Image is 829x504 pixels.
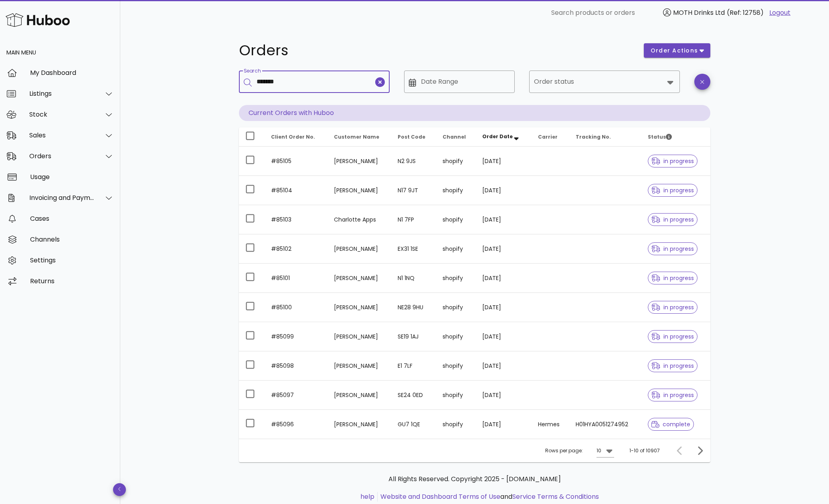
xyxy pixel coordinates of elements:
[245,474,704,484] p: All Rights Reserved. Copyright 2025 - [DOMAIN_NAME]
[30,215,114,222] div: Cases
[476,176,532,205] td: [DATE]
[328,176,392,205] td: [PERSON_NAME]
[29,111,95,118] div: Stock
[265,264,328,293] td: #85101
[244,68,261,74] label: Search
[436,234,476,264] td: shopify
[596,444,614,457] div: 10Rows per page:
[6,11,70,28] img: Huboo Logo
[30,256,114,264] div: Settings
[569,410,641,439] td: H01HYA0051274952
[651,304,694,310] span: in progress
[673,8,725,17] span: MOTH Drinks Ltd
[651,217,694,222] span: in progress
[545,439,614,462] div: Rows per page:
[265,234,328,264] td: #85102
[29,131,95,139] div: Sales
[328,127,392,147] th: Customer Name
[641,127,710,147] th: Status
[532,127,570,147] th: Carrier
[391,205,436,234] td: N1 7FP
[651,246,694,252] span: in progress
[476,205,532,234] td: [DATE]
[693,444,707,458] button: Next page
[476,293,532,322] td: [DATE]
[436,410,476,439] td: shopify
[476,234,532,264] td: [DATE]
[398,133,425,140] span: Post Code
[512,492,599,501] a: Service Terms & Conditions
[391,293,436,322] td: NE28 9HU
[239,105,710,121] p: Current Orders with Huboo
[328,264,392,293] td: [PERSON_NAME]
[648,133,672,140] span: Status
[328,322,392,351] td: [PERSON_NAME]
[436,322,476,351] td: shopify
[378,492,599,502] li: and
[360,492,374,501] a: help
[476,322,532,351] td: [DATE]
[644,43,710,58] button: order actions
[476,147,532,176] td: [DATE]
[436,293,476,322] td: shopify
[328,147,392,176] td: [PERSON_NAME]
[576,133,611,140] span: Tracking No.
[651,275,694,281] span: in progress
[328,234,392,264] td: [PERSON_NAME]
[265,322,328,351] td: #85099
[265,410,328,439] td: #85096
[30,236,114,243] div: Channels
[391,351,436,381] td: E1 7LF
[30,173,114,181] div: Usage
[391,176,436,205] td: N17 9JT
[265,127,328,147] th: Client Order No.
[328,381,392,410] td: [PERSON_NAME]
[436,264,476,293] td: shopify
[651,158,694,164] span: in progress
[532,410,570,439] td: Hermes
[391,127,436,147] th: Post Code
[328,205,392,234] td: Charlotte Apps
[265,176,328,205] td: #85104
[30,69,114,77] div: My Dashboard
[334,133,379,140] span: Customer Name
[436,147,476,176] td: shopify
[391,322,436,351] td: SE19 1AJ
[651,334,694,339] span: in progress
[436,176,476,205] td: shopify
[436,351,476,381] td: shopify
[436,381,476,410] td: shopify
[538,133,558,140] span: Carrier
[29,152,95,160] div: Orders
[476,410,532,439] td: [DATE]
[265,293,328,322] td: #85100
[328,293,392,322] td: [PERSON_NAME]
[651,187,694,193] span: in progress
[650,46,698,55] span: order actions
[30,277,114,285] div: Returns
[727,8,764,17] span: (Ref: 12758)
[651,392,694,398] span: in progress
[29,90,95,97] div: Listings
[391,381,436,410] td: SE24 0ED
[629,447,660,454] div: 1-10 of 10907
[380,492,500,501] a: Website and Dashboard Terms of Use
[569,127,641,147] th: Tracking No.
[265,147,328,176] td: #85105
[391,147,436,176] td: N2 9JS
[476,264,532,293] td: [DATE]
[265,205,328,234] td: #85103
[375,77,385,87] button: clear icon
[239,43,634,58] h1: Orders
[596,447,601,454] div: 10
[391,410,436,439] td: GU7 1QE
[476,351,532,381] td: [DATE]
[651,421,690,427] span: complete
[482,133,513,140] span: Order Date
[391,264,436,293] td: N1 1NQ
[651,363,694,369] span: in progress
[328,410,392,439] td: [PERSON_NAME]
[436,205,476,234] td: shopify
[271,133,315,140] span: Client Order No.
[436,127,476,147] th: Channel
